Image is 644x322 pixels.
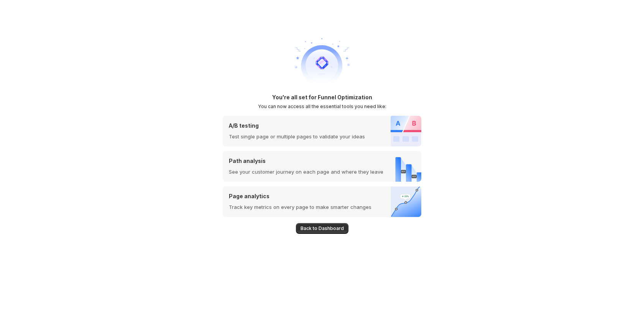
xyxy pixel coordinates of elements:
button: Back to Dashboard [296,223,348,234]
img: Path analysis [388,151,421,182]
img: Page analytics [391,186,421,217]
h2: You can now access all the essential tools you need like: [258,103,386,110]
img: welcome [291,32,353,94]
p: Page analytics [229,192,371,200]
span: Back to Dashboard [301,225,344,232]
p: See your customer journey on each page and where they leave [229,168,383,176]
p: Test single page or multiple pages to validate your ideas [229,133,365,140]
h1: You're all set for Funnel Optimization [272,94,372,101]
img: A/B testing [391,116,421,146]
p: A/B testing [229,122,365,130]
p: Path analysis [229,157,383,165]
p: Track key metrics on every page to make smarter changes [229,203,371,211]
